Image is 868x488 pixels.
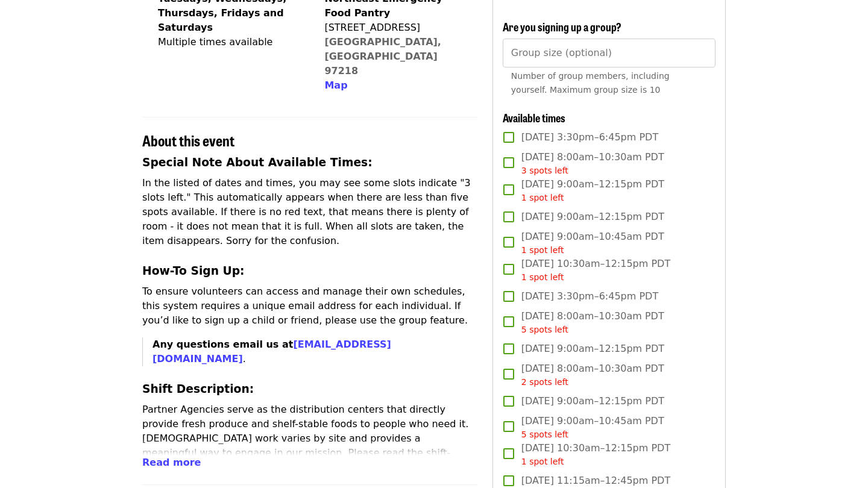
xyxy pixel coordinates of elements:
span: About this event [142,130,234,151]
span: [DATE] 9:00am–12:15pm PDT [521,342,664,356]
span: 5 spots left [521,430,568,439]
button: Read more [142,455,201,470]
span: 1 spot left [521,245,564,255]
span: [DATE] 9:00am–12:15pm PDT [521,394,664,408]
span: [DATE] 3:30pm–6:45pm PDT [521,289,658,304]
p: In the listed of dates and times, you may see some slots indicate "3 slots left." This automatica... [142,176,478,248]
strong: Shift Description: [142,383,254,395]
span: Read more [142,457,201,468]
span: [DATE] 8:00am–10:30am PDT [521,150,664,177]
button: Map [324,78,347,93]
span: [DATE] 8:00am–10:30am PDT [521,361,664,389]
span: [DATE] 10:30am–12:15pm PDT [521,441,670,468]
span: Available times [503,110,565,125]
span: [DATE] 9:00am–10:45am PDT [521,230,664,257]
span: 2 spots left [521,377,568,387]
span: [DATE] 3:30pm–6:45pm PDT [521,130,658,145]
span: [DATE] 9:00am–12:15pm PDT [521,210,664,224]
strong: Any questions email us at [153,339,391,364]
div: Multiple times available [158,35,300,49]
span: Number of group members, including yourself. Maximum group size is 10 [511,71,670,95]
p: . [153,337,478,366]
span: 1 spot left [521,272,564,282]
p: To ensure volunteers can access and manage their own schedules, this system requires a unique ema... [142,284,478,328]
div: [STREET_ADDRESS] [324,20,468,35]
span: Map [324,80,347,91]
span: [DATE] 10:30am–12:15pm PDT [521,257,670,284]
span: [DATE] 11:15am–12:45pm PDT [521,474,670,488]
span: 1 spot left [521,457,564,466]
span: [DATE] 9:00am–10:45am PDT [521,414,664,441]
strong: Special Note About Available Times: [142,156,373,169]
strong: How-To Sign Up: [142,264,245,277]
span: 5 spots left [521,325,568,334]
span: [DATE] 8:00am–10:30am PDT [521,309,664,336]
span: 1 spot left [521,193,564,202]
span: 3 spots left [521,166,568,175]
span: Are you signing up a group? [503,19,621,34]
input: [object Object] [503,39,715,67]
a: [GEOGRAPHIC_DATA], [GEOGRAPHIC_DATA] 97218 [324,36,441,77]
span: [DATE] 9:00am–12:15pm PDT [521,177,664,204]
